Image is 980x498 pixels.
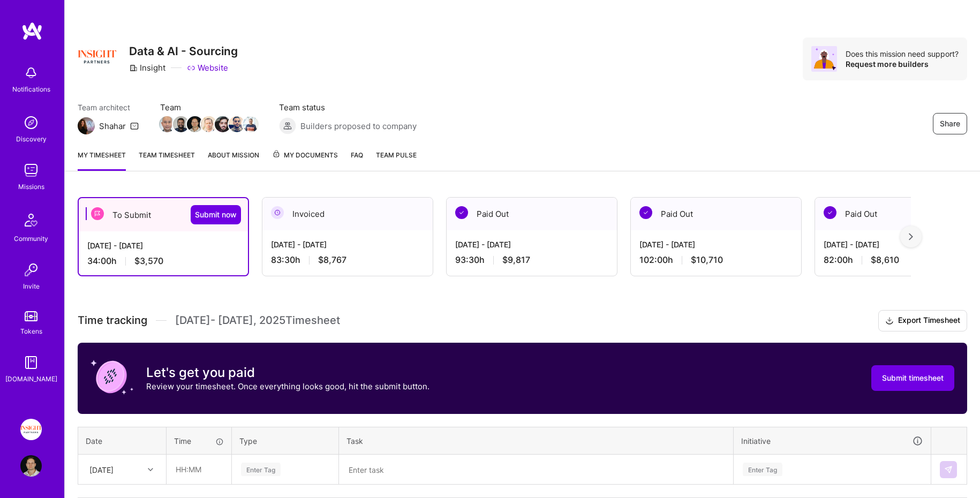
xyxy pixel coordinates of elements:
img: Paid Out [824,206,836,219]
img: teamwork [20,160,42,181]
div: 34:00 h [87,255,239,267]
a: About Mission [208,149,259,171]
div: Invoiced [262,198,433,230]
span: Team [160,102,258,113]
img: To Submit [91,207,104,220]
span: Time tracking [78,314,147,327]
span: My Documents [272,149,338,161]
img: Team Architect [78,117,95,134]
img: Builders proposed to company [279,117,296,134]
div: Paid Out [447,198,617,230]
span: $8,767 [318,254,346,266]
img: right [909,233,913,240]
img: coin [91,356,133,398]
img: Team Member Avatar [187,116,203,132]
div: [DATE] - [DATE] [87,240,239,251]
img: tokens [25,311,37,321]
a: FAQ [351,149,363,171]
th: Task [339,427,734,455]
img: Company Logo [78,37,116,76]
a: User Avatar [18,455,44,477]
span: Submit timesheet [882,373,944,383]
div: Paid Out [631,198,801,230]
th: Date [78,427,167,455]
img: Team Member Avatar [173,116,189,132]
a: Team Member Avatar [244,115,258,133]
div: 93:30 h [455,254,608,266]
div: Invite [23,281,40,292]
button: Submit now [191,205,241,224]
img: Team Member Avatar [229,116,245,132]
img: Paid Out [639,206,652,219]
span: Share [940,118,960,129]
img: guide book [20,352,42,373]
div: Discovery [16,133,47,145]
a: Team timesheet [139,149,195,171]
div: 83:30 h [271,254,424,266]
a: Team Member Avatar [216,115,230,133]
a: Team Member Avatar [174,115,188,133]
div: To Submit [79,198,248,231]
div: [DATE] - [DATE] [271,239,424,250]
p: Review your timesheet. Once everything looks good, hit the submit button. [146,381,429,392]
h3: Let's get you paid [146,365,429,381]
div: Insight [129,62,165,73]
div: Time [174,435,224,447]
a: Team Member Avatar [160,115,174,133]
span: Team Pulse [376,151,417,159]
div: Missions [18,181,44,192]
div: Enter Tag [743,461,782,478]
div: Tokens [20,326,42,337]
img: Team Member Avatar [159,116,175,132]
span: [DATE] - [DATE] , 2025 Timesheet [175,314,340,327]
input: HH:MM [167,455,231,484]
a: Team Member Avatar [230,115,244,133]
div: Community [14,233,48,244]
a: Insight Partners: Data & AI - Sourcing [18,419,44,440]
span: $3,570 [134,255,163,267]
a: Team Member Avatar [188,115,202,133]
div: [DATE] - [DATE] [639,239,793,250]
span: Team architect [78,102,139,113]
i: icon Chevron [148,467,153,472]
img: logo [21,21,43,41]
img: discovery [20,112,42,133]
div: Shahar [99,120,126,132]
img: Invoiced [271,206,284,219]
img: Team Member Avatar [201,116,217,132]
i: icon CompanyGray [129,64,138,72]
img: Paid Out [455,206,468,219]
div: [DATE] - [DATE] [455,239,608,250]
img: Invite [20,259,42,281]
i: icon Download [885,315,894,327]
div: Initiative [741,435,923,447]
a: Team Member Avatar [202,115,216,133]
span: Builders proposed to company [300,120,417,132]
a: My timesheet [78,149,126,171]
img: User Avatar [20,455,42,477]
div: [DOMAIN_NAME] [5,373,57,384]
h3: Data & AI - Sourcing [129,44,238,58]
img: Submit [944,465,953,474]
img: Team Member Avatar [215,116,231,132]
img: Community [18,207,44,233]
img: Team Member Avatar [243,116,259,132]
a: My Documents [272,149,338,171]
a: Team Pulse [376,149,417,171]
button: Export Timesheet [878,310,967,331]
span: Team status [279,102,417,113]
div: Enter Tag [241,461,281,478]
button: Share [933,113,967,134]
div: Request more builders [846,59,959,69]
span: $10,710 [691,254,723,266]
img: bell [20,62,42,84]
img: Insight Partners: Data & AI - Sourcing [20,419,42,440]
button: Submit timesheet [871,365,954,391]
div: Notifications [12,84,50,95]
img: Avatar [811,46,837,72]
span: Submit now [195,209,237,220]
i: icon Mail [130,122,139,130]
div: [DATE] [89,464,114,475]
div: 82:00 h [824,254,977,266]
th: Type [232,427,339,455]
